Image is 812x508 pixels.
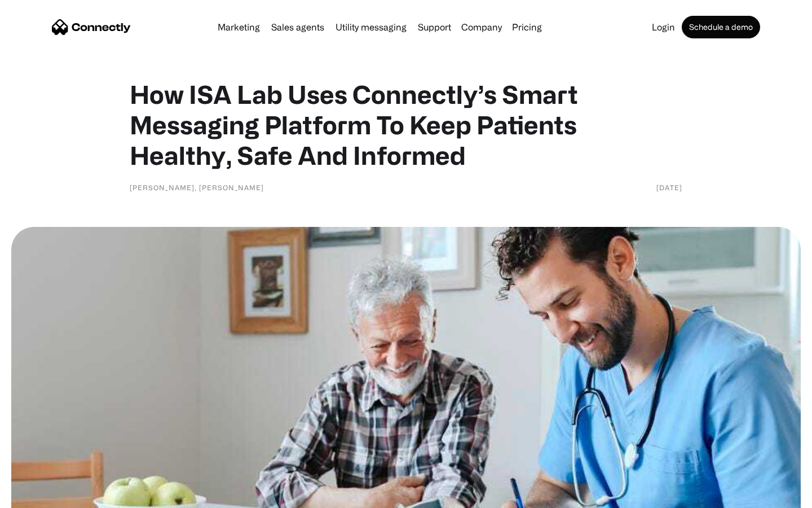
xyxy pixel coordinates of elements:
[11,488,68,504] aside: Language selected: English
[507,23,546,32] a: Pricing
[130,79,682,170] h1: How ISA Lab Uses Connectly’s Smart Messaging Platform To Keep Patients Healthy, Safe And Informed
[647,23,679,32] a: Login
[682,16,760,38] a: Schedule a demo
[331,23,411,32] a: Utility messaging
[413,23,456,32] a: Support
[213,23,264,32] a: Marketing
[656,182,682,193] div: [DATE]
[23,488,68,504] ul: Language list
[461,19,502,35] div: Company
[267,23,329,32] a: Sales agents
[130,182,264,193] div: [PERSON_NAME], [PERSON_NAME]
